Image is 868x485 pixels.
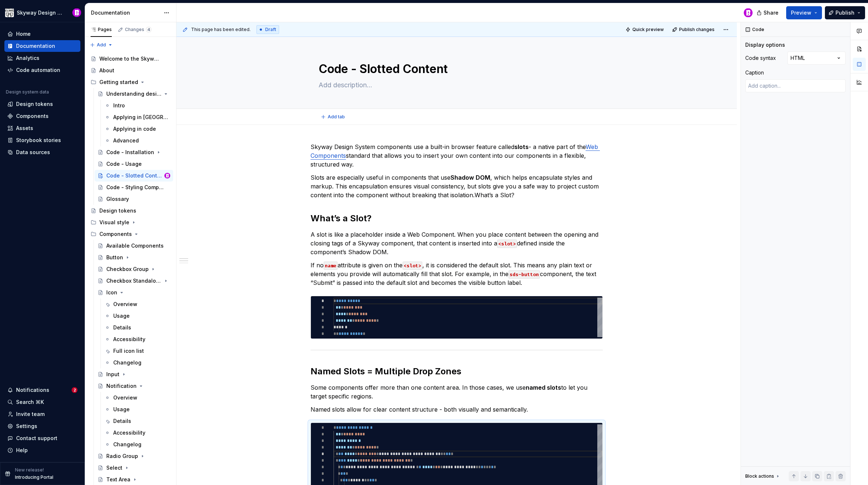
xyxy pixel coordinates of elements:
[88,65,173,76] a: About
[106,266,149,273] div: Checkbox Group
[679,27,715,33] span: Publish changes
[113,125,156,133] div: Applying in code
[72,387,77,393] span: 2
[4,384,80,396] button: Notifications2
[95,240,173,252] a: Available Components
[328,114,345,120] span: Add tab
[99,67,114,74] div: About
[102,345,173,357] a: Full icon list
[745,41,785,49] div: Display options
[4,64,80,76] a: Code automation
[99,55,160,62] div: Welcome to the Skyway Design System!
[88,76,173,88] div: Getting started
[526,384,561,391] strong: named slots
[4,98,80,110] a: Design tokens
[95,380,173,392] a: Notification
[106,277,161,284] div: Checkbox Standalone
[95,88,173,100] a: Understanding design tokens
[102,427,173,439] a: Accessibility
[403,261,422,270] code: <slot>
[113,417,131,425] div: Details
[106,172,163,179] div: Code - Slotted Content
[99,230,132,238] div: Components
[317,60,593,78] textarea: Code - Slotted Content
[16,410,45,418] div: Invite team
[670,24,718,35] button: Publish changes
[88,217,173,228] div: Visual style
[835,9,854,16] span: Publish
[99,219,129,226] div: Visual style
[102,404,173,415] a: Usage
[106,90,161,98] div: Understanding design tokens
[16,423,37,430] div: Settings
[745,69,764,76] div: Caption
[95,450,173,462] a: Radio Group
[16,125,33,132] div: Assets
[102,392,173,404] a: Overview
[106,160,142,168] div: Code - Usage
[311,383,603,401] p: Some components offer more than one content area. In those cases, we use to let you target specif...
[16,42,55,50] div: Documentation
[88,40,115,50] button: Add
[745,473,774,479] div: Block actions
[4,420,80,432] a: Settings
[4,122,80,134] a: Assets
[16,100,53,108] div: Design tokens
[16,137,61,144] div: Storybook stories
[4,396,80,408] button: Search ⌘K
[113,406,130,413] div: Usage
[514,143,529,150] strong: slots
[88,53,173,65] a: Welcome to the Skyway Design System!
[745,471,781,481] div: Block actions
[16,66,60,74] div: Code automation
[106,464,122,471] div: Select
[106,184,167,191] div: Code - Styling Components
[102,310,173,322] a: Usage
[16,30,31,38] div: Home
[113,114,169,121] div: Applying in [GEOGRAPHIC_DATA]
[97,42,106,48] span: Add
[113,301,137,308] div: Overview
[4,28,80,40] a: Home
[106,254,123,261] div: Button
[825,6,865,19] button: Publish
[16,112,49,120] div: Components
[125,27,152,33] div: Changes
[16,54,39,62] div: Analytics
[102,100,173,111] a: Intro
[311,230,603,256] p: A slot is like a placeholder inside a Web Component. When you place content between the opening a...
[4,40,80,52] a: Documentation
[744,8,753,17] img: Bobby Davis
[88,228,173,240] div: Components
[4,408,80,420] a: Invite team
[113,394,137,401] div: Overview
[99,79,138,86] div: Getting started
[106,242,164,249] div: Available Components
[632,27,664,33] span: Quick preview
[164,173,170,179] img: Bobby Davis
[311,213,603,224] h2: What’s a Slot?
[95,158,173,170] a: Code - Usage
[102,357,173,368] a: Changelog
[95,170,173,182] a: Code - Slotted ContentBobby Davis
[191,27,251,33] span: This page has been edited.
[91,27,112,33] div: Pages
[4,444,80,456] button: Help
[16,386,49,394] div: Notifications
[95,263,173,275] a: Checkbox Group
[6,89,49,95] div: Design system data
[102,298,173,310] a: Overview
[72,8,81,17] img: Bobby Davis
[146,27,152,33] span: 4
[95,287,173,298] a: Icon
[106,289,117,296] div: Icon
[4,146,80,158] a: Data sources
[106,476,130,483] div: Text Area
[113,137,139,144] div: Advanced
[95,368,173,380] a: Input
[265,27,276,33] span: Draft
[450,174,490,181] strong: Shadow DOM
[791,9,811,16] span: Preview
[311,173,603,199] p: Slots are especially useful in components that use , which helps encapsulate styles and markup. T...
[113,359,141,366] div: Changelog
